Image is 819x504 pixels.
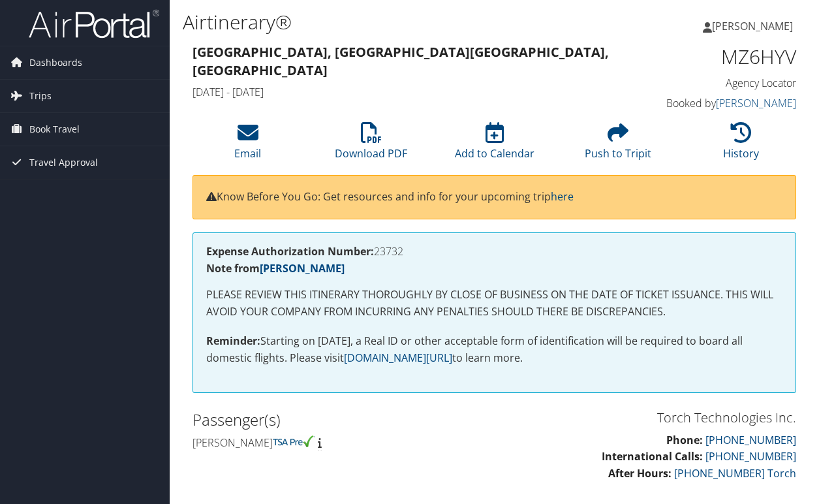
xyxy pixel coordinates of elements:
[206,287,782,320] p: PLEASE REVIEW THIS ITINERARY THOROUGHLY BY CLOSE OF BUSINESS ON THE DATE OF TICKET ISSUANCE. THIS...
[551,189,574,204] a: here
[674,466,796,480] a: [PHONE_NUMBER] Torch
[29,8,159,39] img: airportal-logo.png
[29,80,52,112] span: Trips
[29,113,80,146] span: Book Travel
[716,96,796,110] a: [PERSON_NAME]
[660,96,796,110] h4: Booked by
[705,449,796,464] a: [PHONE_NUMBER]
[585,129,651,161] a: Push to Tripit
[29,146,98,179] span: Travel Approval
[206,244,374,259] strong: Expense Authorization Number:
[344,351,452,365] a: [DOMAIN_NAME][URL]
[660,76,796,90] h4: Agency Locator
[206,261,345,276] strong: Note from
[183,8,598,36] h1: Airtinerary®
[260,261,345,276] a: [PERSON_NAME]
[335,129,407,161] a: Download PDF
[455,129,534,161] a: Add to Calendar
[608,466,672,480] strong: After Hours:
[193,435,485,450] h4: [PERSON_NAME]
[602,449,703,464] strong: International Calls:
[206,333,782,366] p: Starting on [DATE], a Real ID or other acceptable form of identification will be required to boar...
[29,46,82,79] span: Dashboards
[206,189,782,206] p: Know Before You Go: Get resources and info for your upcoming trip
[206,334,260,348] strong: Reminder:
[193,85,640,99] h4: [DATE] - [DATE]
[703,7,806,46] a: [PERSON_NAME]
[193,409,485,431] h2: Passenger(s)
[705,433,796,447] a: [PHONE_NUMBER]
[234,129,261,161] a: Email
[193,43,609,79] strong: [GEOGRAPHIC_DATA], [GEOGRAPHIC_DATA] [GEOGRAPHIC_DATA], [GEOGRAPHIC_DATA]
[660,43,796,71] h1: MZ6HYV
[666,433,703,447] strong: Phone:
[504,409,797,427] h3: Torch Technologies Inc.
[206,246,782,257] h4: 23732
[712,19,793,33] span: [PERSON_NAME]
[723,129,759,161] a: History
[273,435,315,447] img: tsa-precheck.png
